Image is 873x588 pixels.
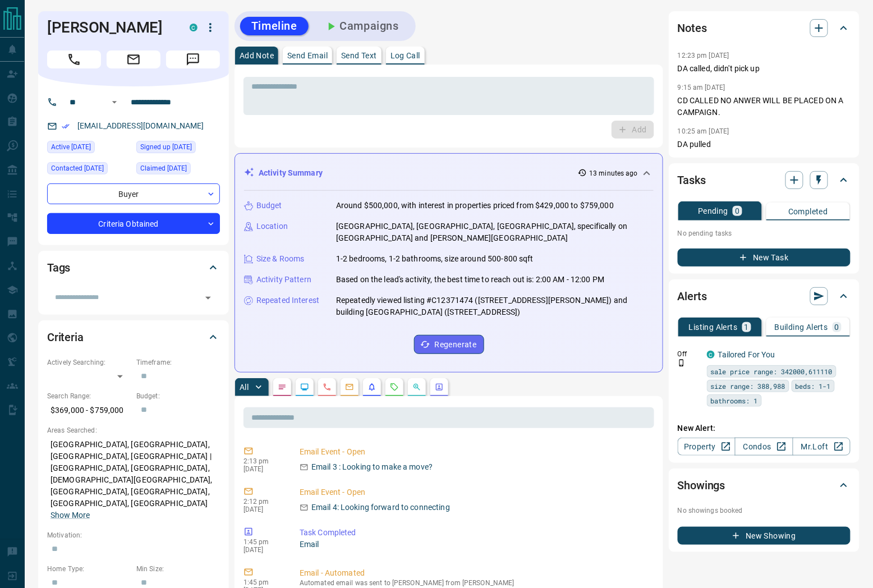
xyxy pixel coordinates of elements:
div: Criteria Obtained [47,213,220,234]
p: Motivation: [47,530,220,540]
p: 2:12 pm [243,498,283,506]
button: Timeline [240,17,309,35]
p: DA pulled [678,139,851,150]
p: Size & Rooms [256,253,305,265]
span: Contacted [DATE] [51,163,104,174]
div: Showings [678,472,851,499]
p: 13 minutes ago [589,168,638,178]
p: Email [300,539,650,550]
p: Add Note [240,52,274,59]
span: Signed up [DATE] [140,141,192,153]
p: Building Alerts [775,323,828,331]
span: Active [DATE] [51,141,91,153]
p: [DATE] [243,506,283,513]
p: 1 [745,323,749,331]
svg: Agent Actions [435,383,444,392]
div: Mon Sep 15 2025 [47,141,131,157]
svg: Listing Alerts [367,383,376,392]
p: [GEOGRAPHIC_DATA], [GEOGRAPHIC_DATA], [GEOGRAPHIC_DATA], [GEOGRAPHIC_DATA] | [GEOGRAPHIC_DATA], [... [47,435,220,525]
div: condos.ca [707,351,715,359]
p: 1-2 bedrooms, 1-2 bathrooms, size around 500-800 sqft [336,253,534,265]
div: Tasks [678,167,851,194]
p: 2:13 pm [243,457,283,465]
svg: Email Verified [62,122,70,130]
p: Send Email [287,52,328,59]
h2: Tags [47,259,70,277]
button: Open [200,290,216,306]
p: CD CALLED NO ANWER WILL BE PLACED ON A CAMPAIGN. [678,95,851,118]
button: New Showing [678,527,851,545]
p: Pending [698,207,728,215]
span: Message [166,50,220,68]
svg: Calls [323,383,332,392]
div: Tags [47,254,220,281]
p: No showings booked [678,506,851,516]
p: Actively Searching: [47,357,131,367]
div: Mon Sep 01 2025 [136,141,220,157]
div: Tue Sep 02 2025 [136,162,220,178]
p: Email Event - Open [300,446,650,458]
a: Property [678,438,736,456]
button: Regenerate [414,335,484,354]
button: Show More [50,509,90,521]
p: All [240,383,249,391]
div: Criteria [47,324,220,351]
p: [DATE] [243,546,283,554]
svg: Notes [278,383,287,392]
p: 9:15 am [DATE] [678,84,725,91]
span: size range: 388,988 [711,380,785,392]
a: Mr.Loft [793,438,851,456]
button: New Task [678,249,851,267]
p: Areas Searched: [47,425,220,435]
p: Email Event - Open [300,486,650,498]
p: Based on the lead's activity, the best time to reach out is: 2:00 AM - 12:00 PM [336,274,604,286]
div: condos.ca [190,24,197,31]
p: No pending tasks [678,225,851,242]
span: sale price range: 342000,611110 [711,366,833,377]
p: $369,000 - $759,000 [47,401,131,420]
p: Off [678,349,700,359]
p: Location [256,220,288,232]
svg: Push Notification Only [678,359,686,367]
button: Open [108,95,121,109]
p: Timeframe: [136,357,220,367]
p: [DATE] [243,465,283,473]
span: Call [47,50,101,68]
p: [GEOGRAPHIC_DATA], [GEOGRAPHIC_DATA], [GEOGRAPHIC_DATA], specifically on [GEOGRAPHIC_DATA] and [P... [336,220,654,244]
p: 0 [835,323,839,331]
p: Email - Automated [300,567,650,579]
h2: Criteria [47,328,84,346]
div: Notes [678,15,851,42]
p: Send Text [341,52,377,59]
p: Listing Alerts [689,323,738,331]
p: 0 [735,207,739,215]
button: Campaigns [313,17,410,35]
span: Claimed [DATE] [140,163,187,174]
p: Min Size: [136,564,220,574]
p: 10:25 am [DATE] [678,127,729,135]
span: beds: 1-1 [796,380,831,392]
span: Email [107,50,160,68]
h2: Tasks [678,171,706,189]
svg: Emails [345,383,354,392]
a: [EMAIL_ADDRESS][DOMAIN_NAME] [77,121,204,130]
p: 1:45 pm [243,538,283,546]
p: DA called, didn't pick up [678,63,851,75]
h2: Notes [678,19,707,37]
p: Automated email was sent to [PERSON_NAME] from [PERSON_NAME] [300,579,650,587]
p: Log Call [390,52,420,59]
p: New Alert: [678,422,851,434]
p: Repeated Interest [256,295,319,306]
div: Thu Sep 11 2025 [47,162,131,178]
svg: Requests [390,383,399,392]
a: Tailored For You [718,350,775,359]
div: Buyer [47,183,220,204]
p: 12:23 pm [DATE] [678,52,729,59]
p: Completed [788,208,828,215]
p: Email 3 : Looking to make a move? [311,461,433,473]
p: Budget [256,200,282,212]
h2: Showings [678,476,725,494]
p: Around $500,000, with interest in properties priced from $429,000 to $759,000 [336,200,614,212]
p: Task Completed [300,527,650,539]
h2: Alerts [678,287,707,305]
